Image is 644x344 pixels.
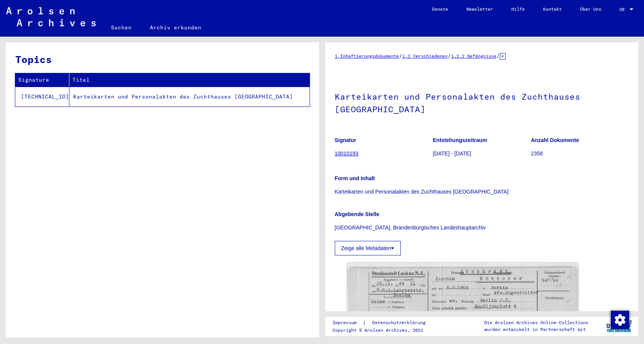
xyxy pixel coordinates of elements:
b: Abgebende Stelle [335,211,379,217]
span: DE [620,7,628,12]
a: 10010193 [335,150,358,157]
a: Archiv erkunden [141,18,210,37]
a: 1 Inhaftierungsdokumente [335,53,399,59]
p: Copyright © Arolsen Archives, 2021 [332,327,435,334]
h3: Topics [15,52,309,67]
td: Karteikarten und Personalakten des Zuchthauses [GEOGRAPHIC_DATA] [69,87,310,107]
img: Zustimmung ändern [611,311,629,329]
b: Anzahl Dokumente [531,137,579,143]
td: [TECHNICAL_ID] [15,87,69,107]
p: wurden entwickelt in Partnerschaft mit [484,326,588,333]
b: Entstehungszeitraum [433,137,487,143]
img: yv_logo.png [605,317,633,336]
div: Zustimmung ändern [610,310,629,329]
p: [GEOGRAPHIC_DATA], Brandenburgisches Landeshauptarchiv [335,224,629,232]
a: 1.2 Verschiedenes [402,53,448,59]
span: / [399,52,402,59]
b: Signatur [335,137,357,143]
p: Die Arolsen Archives Online-Collections [484,319,588,326]
h1: Karteikarten und Personalakten des Zuchthauses [GEOGRAPHIC_DATA] [335,79,629,125]
img: Arolsen_neg.svg [6,7,96,26]
th: Signature [15,73,69,87]
p: Karteikarten und Personalakten des Zuchthauses [GEOGRAPHIC_DATA] [335,188,629,196]
p: [DATE] - [DATE] [433,150,531,158]
span: / [496,52,500,59]
button: Zeige alle Metadaten [335,241,401,255]
a: Datenschutzerklärung [366,319,435,327]
b: Form und Inhalt [335,175,375,181]
th: Titel [69,73,310,87]
span: / [448,52,451,59]
a: Suchen [102,18,141,37]
p: 2356 [531,150,629,158]
div: | [332,319,435,327]
a: 1.2.2 Gefängnisse [451,53,496,59]
a: Impressum [332,319,363,327]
